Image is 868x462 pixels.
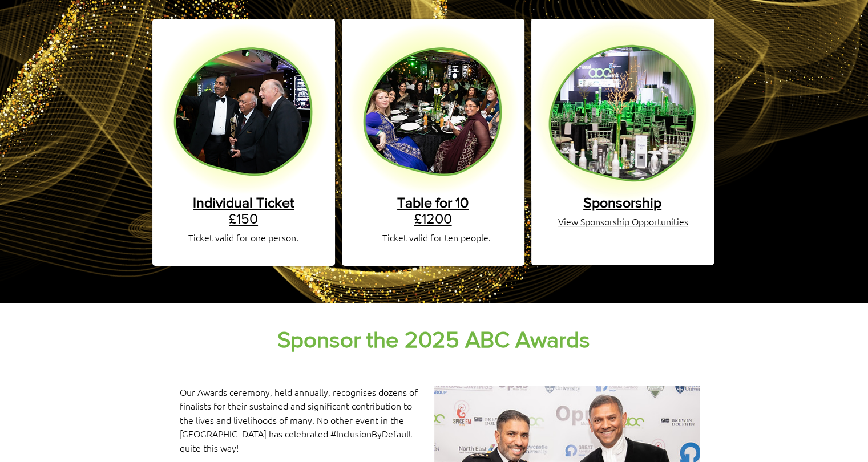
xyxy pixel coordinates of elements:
span: Ticket valid for ten people. [382,231,491,244]
a: Individual Ticket£150 [193,194,294,226]
a: Sponsorship [583,194,661,210]
img: single ticket.png [158,23,329,194]
span: Sponsor the 2025 ABC Awards [277,327,590,352]
span: Our Awards ceremony, held annually, recognises dozens of finalists for their sustained and signif... [180,386,418,454]
a: View Sponsorship Opportunities [558,215,688,228]
span: Ticket valid for one person. [188,231,298,244]
span: Individual Ticket [193,194,294,210]
a: Table for 10£1200 [397,194,469,226]
img: ABC AWARDS WEBSITE BACKGROUND BLOB (1).png [531,19,714,201]
img: table ticket.png [347,23,519,194]
span: Table for 10 [397,194,469,210]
